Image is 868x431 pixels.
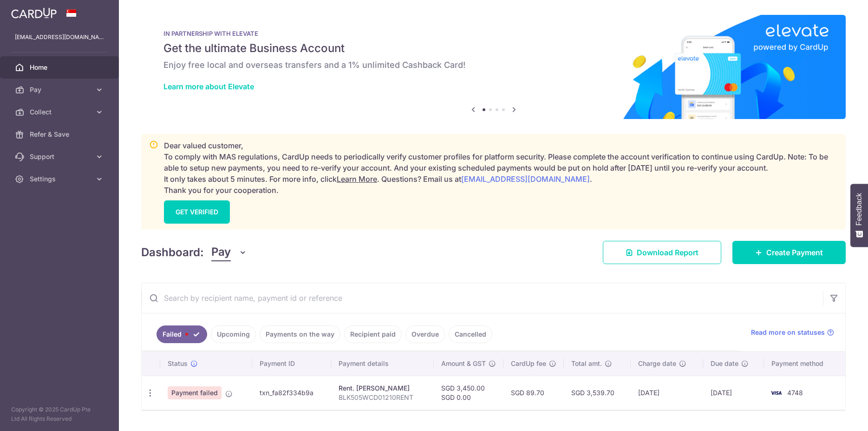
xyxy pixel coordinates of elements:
span: Download Report [637,247,698,258]
span: Total amt. [571,359,602,368]
a: Download Report [603,241,721,264]
p: IN PARTNERSHIP WITH ELEVATE [163,30,823,37]
a: Read more on statuses [751,328,834,337]
td: txn_fa82f334b9a [252,376,331,410]
a: Recipient paid [344,325,402,343]
a: Overdue [405,325,445,343]
a: Payments on the way [260,325,340,343]
td: [DATE] [703,376,764,410]
span: Read more on statuses [751,328,825,337]
input: Search by recipient name, payment id or reference [142,283,823,313]
button: Pay [211,244,247,261]
div: Rent. [PERSON_NAME] [339,384,427,393]
button: Feedback - Show survey [850,184,868,247]
span: Charge date [638,359,676,368]
h6: Enjoy free local and overseas transfers and a 1% unlimited Cashback Card! [163,60,823,71]
a: Learn More [337,174,377,184]
span: Collect [30,107,91,117]
a: [EMAIL_ADDRESS][DOMAIN_NAME] [461,174,590,184]
th: Payment method [764,351,845,376]
h4: Dashboard: [141,244,204,261]
p: BLK505WCD01210RENT [339,393,427,402]
p: [EMAIL_ADDRESS][DOMAIN_NAME] [15,33,104,42]
span: 4748 [787,389,803,397]
p: Dear valued customer, To comply with MAS regulations, CardUp needs to periodically verify custome... [164,140,838,196]
span: Support [30,152,91,161]
td: SGD 89.70 [503,376,564,410]
img: CardUp [11,7,57,19]
a: Cancelled [449,325,492,343]
h5: Get the ultimate Business Account [163,41,823,56]
span: Status [168,359,188,368]
a: Failed [157,325,207,343]
span: Feedback [855,193,863,225]
span: Due date [711,359,738,368]
span: Pay [30,85,91,94]
a: GET VERIFIED [164,200,230,224]
span: Settings [30,174,91,184]
span: CardUp fee [511,359,546,368]
span: Payment failed [168,386,222,399]
span: Amount & GST [441,359,486,368]
span: Pay [211,244,231,261]
th: Payment details [331,351,434,376]
span: Refer & Save [30,130,91,139]
a: Upcoming [211,325,256,343]
td: [DATE] [631,376,703,410]
span: Create Payment [766,247,823,258]
a: Create Payment [732,241,846,264]
td: SGD 3,539.70 [564,376,631,410]
span: Home [30,63,91,72]
img: Renovation banner [141,15,846,119]
th: Payment ID [252,351,331,376]
img: Bank Card [767,387,785,398]
td: SGD 3,450.00 SGD 0.00 [434,376,503,410]
a: Learn more about Elevate [163,82,254,91]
